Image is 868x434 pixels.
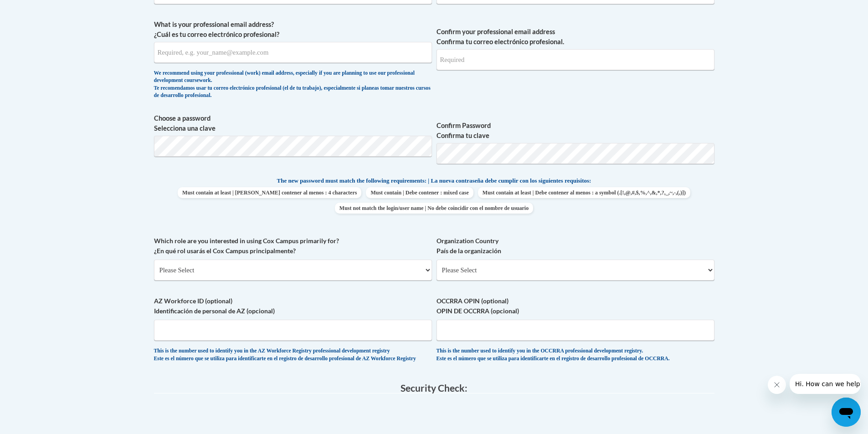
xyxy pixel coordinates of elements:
span: Hi. How can we help? [5,6,74,14]
input: Metadata input [154,42,432,63]
span: The new password must match the following requirements: | La nueva contraseña debe cumplir con lo... [277,177,591,185]
label: Which role are you interested in using Cox Campus primarily for? ¿En qué rol usarás el Cox Campus... [154,236,432,256]
label: AZ Workforce ID (optional) Identificación de personal de AZ (opcional) [154,296,432,316]
label: Organization Country País de la organización [437,236,714,256]
span: Must contain at least | Debe contener al menos : a symbol (.[!,@,#,$,%,^,&,*,?,_,~,-,(,)]) [478,187,690,198]
div: This is the number used to identify you in the OCCRRA professional development registry. Este es ... [437,347,714,363]
iframe: Button to launch messaging window [832,398,861,427]
span: Security Check: [401,382,467,393]
span: Must not match the login/user name | No debe coincidir con el nombre de usuario [335,203,533,214]
label: Choose a password Selecciona una clave [154,113,432,133]
span: Must contain | Debe contener : mixed case [366,187,473,198]
label: Confirm Password Confirma tu clave [437,121,714,141]
label: What is your professional email address? ¿Cuál es tu correo electrónico profesional? [154,20,432,40]
iframe: Close message [768,376,786,394]
div: This is the number used to identify you in the AZ Workforce Registry professional development reg... [154,347,432,363]
label: OCCRRA OPIN (optional) OPIN DE OCCRRA (opcional) [437,296,714,316]
iframe: Message from company [790,374,861,394]
span: Must contain at least | [PERSON_NAME] contener al menos : 4 characters [178,187,361,198]
div: We recommend using your professional (work) email address, especially if you are planning to use ... [154,70,432,100]
label: Confirm your professional email address Confirma tu correo electrónico profesional. [437,27,714,47]
input: Required [437,49,714,70]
